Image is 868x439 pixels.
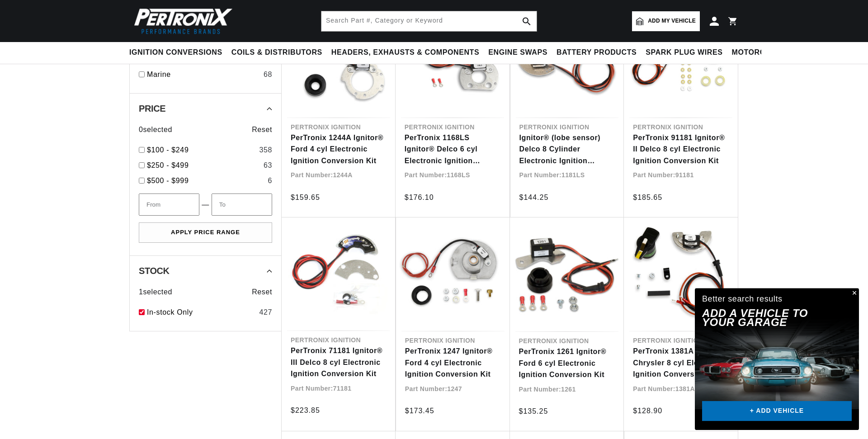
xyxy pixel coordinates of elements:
[227,42,327,63] summary: Coils & Distributors
[552,42,641,63] summary: Battery Products
[727,42,790,63] summary: Motorcycle
[252,286,272,298] span: Reset
[702,293,783,306] div: Better search results
[268,175,272,187] div: 6
[291,132,387,167] a: PerTronix 1244A Ignitor® Ford 4 cyl Electronic Ignition Conversion Kit
[702,309,829,327] h2: Add A VEHICLE to your garage
[147,177,189,184] span: $500 - $999
[252,124,272,136] span: Reset
[129,5,233,37] img: Pertronix
[202,199,209,211] span: —
[147,69,260,80] a: Marine
[484,42,552,63] summary: Engine Swaps
[732,48,786,57] span: Motorcycle
[139,266,170,275] span: Stock
[291,345,386,380] a: PerTronix 71181 Ignitor® III Delco 8 cyl Electronic Ignition Conversion Kit
[259,307,272,318] div: 427
[632,11,700,31] a: Add my vehicle
[264,160,272,171] div: 63
[139,124,172,136] span: 0 selected
[129,48,222,57] span: Ignition Conversions
[848,288,859,299] button: Close
[259,144,272,156] div: 358
[139,286,172,298] span: 1 selected
[648,17,696,25] span: Add my vehicle
[519,346,615,381] a: PerTronix 1261 Ignitor® Ford 6 cyl Electronic Ignition Conversion Kit
[557,48,637,57] span: Battery Products
[641,42,727,63] summary: Spark Plug Wires
[633,345,729,380] a: PerTronix 1381A Ignitor® Chrysler 8 cyl Electronic Ignition Conversion Kit
[488,48,547,57] span: Engine Swaps
[327,42,484,63] summary: Headers, Exhausts & Components
[212,194,272,216] input: To
[231,48,322,57] span: Coils & Distributors
[139,222,272,243] button: Apply Price Range
[147,146,189,154] span: $100 - $249
[321,11,537,31] input: Search Part #, Category or Keyword
[147,307,255,318] a: In-stock Only
[147,161,189,169] span: $250 - $499
[646,48,722,57] span: Spark Plug Wires
[129,42,227,63] summary: Ignition Conversions
[331,48,479,57] span: Headers, Exhausts & Components
[405,132,500,167] a: PerTronix 1168LS Ignitor® Delco 6 cyl Electronic Ignition Conversion Kit
[519,132,615,167] a: Ignitor® (lobe sensor) Delco 8 Cylinder Electronic Ignition Conversion Kit
[517,11,537,31] button: search button
[264,69,272,80] div: 68
[405,345,501,380] a: PerTronix 1247 Ignitor® Ford 4 cyl Electronic Ignition Conversion Kit
[702,401,852,421] a: + ADD VEHICLE
[139,194,199,216] input: From
[633,132,729,167] a: PerTronix 91181 Ignitor® II Delco 8 cyl Electronic Ignition Conversion Kit
[139,104,165,113] span: Price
